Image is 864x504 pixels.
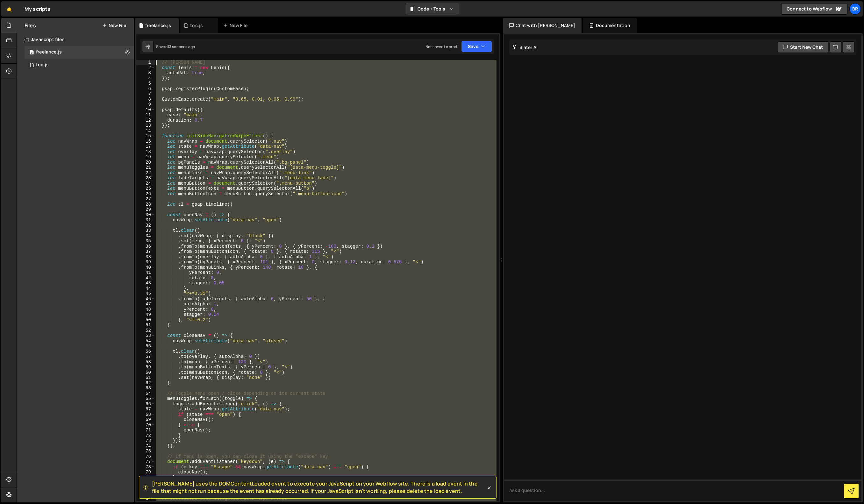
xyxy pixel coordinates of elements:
div: 47 [136,302,155,307]
div: 40 [136,265,155,270]
div: 50 [136,317,155,323]
div: 13 [136,123,155,128]
div: 44 [136,286,155,291]
div: 81 [136,480,155,486]
div: 12889/31624.js [25,59,134,71]
span: [PERSON_NAME] uses the DOMContentLoaded event to execute your JavaScript on your Webflow site. Th... [152,480,486,494]
div: 10 [136,107,155,113]
div: 13 seconds ago [168,44,195,49]
div: 51 [136,323,155,328]
button: Code + Tools [405,3,459,15]
div: 66 [136,401,155,407]
span: 0 [30,50,34,55]
div: 48 [136,307,155,312]
div: Javascript files [17,33,134,46]
div: 46 [136,296,155,302]
div: 14 [136,128,155,134]
button: Start new chat [778,41,828,53]
div: 76 [136,454,155,459]
button: Save [461,41,492,52]
div: 24 [136,181,155,186]
div: 30 [136,212,155,218]
div: 15 [136,133,155,139]
div: toc.js [190,22,203,29]
div: 35 [136,238,155,244]
div: 26 [136,191,155,197]
div: 70 [136,422,155,428]
div: 21 [136,165,155,170]
div: Not saved to prod [425,44,457,49]
div: 20 [136,160,155,165]
div: 54 [136,338,155,344]
a: Br [849,3,861,15]
div: 49 [136,312,155,317]
div: 3 [136,70,155,76]
div: New File [223,22,250,29]
div: 56 [136,349,155,354]
div: 17 [136,144,155,149]
button: New File [102,23,126,28]
div: freelance.js [25,46,134,59]
div: 22 [136,170,155,176]
div: 31 [136,217,155,223]
div: 83 [136,491,155,496]
div: 55 [136,344,155,349]
div: 34 [136,233,155,239]
h2: Slater AI [512,44,538,50]
div: 39 [136,259,155,265]
a: Connect to Webflow [781,3,847,15]
div: Documentation [583,18,637,33]
div: Chat with [PERSON_NAME] [503,18,582,33]
div: 58 [136,359,155,365]
div: 41 [136,270,155,275]
div: 6 [136,86,155,92]
div: 69 [136,417,155,422]
div: 4 [136,76,155,81]
div: 28 [136,202,155,207]
div: 52 [136,328,155,333]
div: 77 [136,459,155,465]
div: 2 [136,65,155,71]
div: My scripts [25,5,51,13]
div: 59 [136,365,155,370]
div: 78 [136,465,155,470]
div: 82 [136,486,155,491]
div: 84 [136,496,155,501]
div: 65 [136,396,155,401]
div: 62 [136,380,155,386]
div: 36 [136,244,155,249]
div: 38 [136,254,155,260]
div: freelance.js [145,22,171,29]
div: 71 [136,428,155,433]
div: 45 [136,291,155,296]
div: 60 [136,370,155,375]
div: 43 [136,280,155,286]
div: 5 [136,81,155,86]
div: 8 [136,97,155,102]
a: 🤙 [1,1,17,17]
div: 37 [136,249,155,254]
div: 57 [136,354,155,359]
div: 27 [136,196,155,202]
div: 75 [136,449,155,454]
div: 64 [136,391,155,396]
div: 33 [136,228,155,233]
div: Saved [156,44,195,49]
div: 1 [136,60,155,65]
div: 72 [136,433,155,438]
div: 9 [136,102,155,107]
div: 23 [136,175,155,181]
div: 18 [136,149,155,155]
div: 16 [136,139,155,144]
div: 25 [136,186,155,191]
div: 11 [136,112,155,118]
div: 29 [136,207,155,212]
div: 68 [136,412,155,417]
div: 53 [136,333,155,338]
div: 80 [136,475,155,480]
h2: Files [25,22,36,29]
div: 42 [136,275,155,281]
div: 63 [136,386,155,391]
div: 12 [136,118,155,123]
